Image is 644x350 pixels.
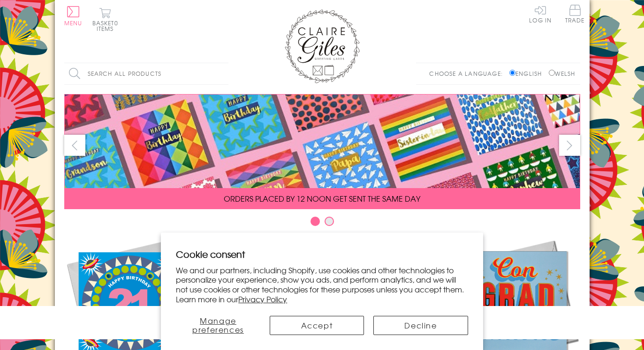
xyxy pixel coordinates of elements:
[219,63,228,84] input: Search
[64,63,228,84] input: Search all products
[97,19,118,33] span: 0 items
[559,135,580,156] button: next
[92,7,118,31] button: Basket0 items
[192,315,244,335] span: Manage preferences
[238,293,287,305] a: Privacy Policy
[176,316,260,335] button: Manage preferences
[285,9,360,83] img: Claire Giles Greetings Cards
[373,316,468,335] button: Decline
[429,69,508,78] p: Choose a language:
[176,248,468,261] h2: Cookie consent
[509,70,515,76] input: English
[509,69,546,78] label: English
[270,316,364,335] button: Accept
[549,70,555,76] input: Welsh
[64,135,85,156] button: prev
[176,265,468,304] p: We and our partners, including Shopify, use cookies and other technologies to personalize your ex...
[64,19,83,27] span: Menu
[565,5,585,23] span: Trade
[529,5,552,23] a: Log In
[64,6,83,26] button: Menu
[311,217,320,226] button: Carousel Page 1 (Current Slide)
[549,69,576,78] label: Welsh
[64,216,580,231] div: Carousel Pagination
[224,193,420,204] span: ORDERS PLACED BY 12 NOON GET SENT THE SAME DAY
[325,217,334,226] button: Carousel Page 2
[565,5,585,25] a: Trade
